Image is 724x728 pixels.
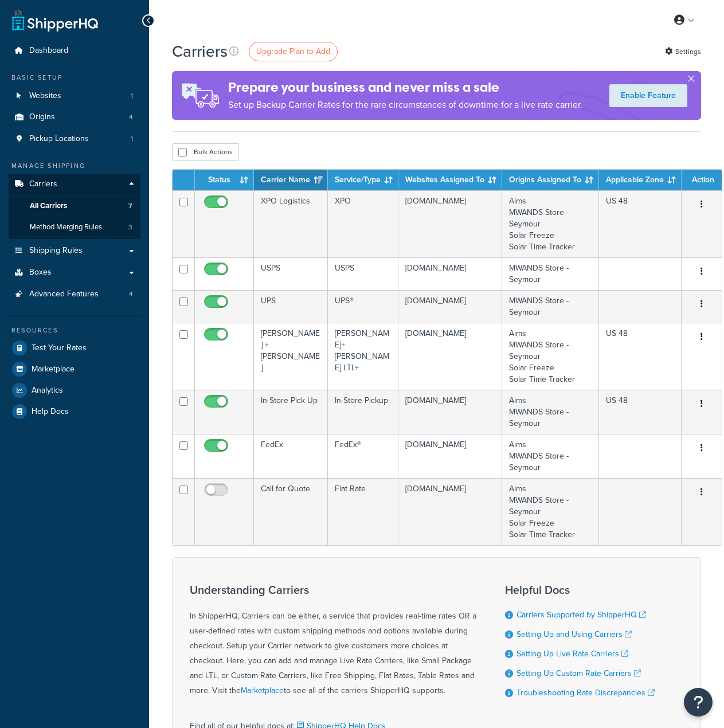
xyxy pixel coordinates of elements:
span: Shipping Rules [29,246,83,256]
a: Boxes [9,262,140,283]
td: MWANDS Store - Seymour [502,257,599,290]
p: Set up Backup Carrier Rates for the rare circumstances of downtime for a live rate carrier. [228,97,582,113]
th: Carrier Name: activate to sort column ascending [254,170,328,190]
span: Method Merging Rules [30,222,102,232]
div: Basic Setup [9,73,140,83]
button: Open Resource Center [684,688,713,717]
td: Call for Quote [254,478,328,545]
a: All Carriers 7 [9,195,140,217]
span: 4 [129,112,133,122]
td: [DOMAIN_NAME] [398,434,502,478]
td: Aims MWANDS Store - Seymour Solar Freeze Solar Time Tracker [502,478,599,545]
td: USPS [254,257,328,290]
td: Flat Rate [328,478,398,545]
span: 3 [128,222,132,232]
span: Pickup Locations [29,134,89,144]
span: Origins [29,112,55,122]
div: Manage Shipping [9,161,140,171]
td: US 48 [599,390,682,434]
div: In ShipperHQ, Carriers can be either, a service that provides real-time rates OR a user-defined r... [190,584,476,698]
span: All Carriers [30,201,67,211]
td: US 48 [599,323,682,390]
a: Advanced Features 4 [9,284,140,305]
a: Setting Up Live Rate Carriers [516,648,628,660]
li: Websites [9,85,140,107]
span: Marketplace [32,365,75,374]
h3: Understanding Carriers [190,584,476,596]
td: In-Store Pick Up [254,390,328,434]
td: Aims MWANDS Store - Seymour [502,390,599,434]
td: [PERSON_NAME]+[PERSON_NAME] LTL+ [328,323,398,390]
td: USPS [328,257,398,290]
td: Aims MWANDS Store - Seymour [502,434,599,478]
span: 1 [131,134,133,144]
a: Marketplace [241,684,284,696]
td: [DOMAIN_NAME] [398,290,502,323]
td: UPS® [328,290,398,323]
td: US 48 [599,190,682,257]
span: 4 [129,289,133,299]
h3: Helpful Docs [505,584,655,596]
span: Advanced Features [29,289,99,299]
h4: Prepare your business and never miss a sale [228,78,582,97]
span: Test Your Rates [32,343,87,353]
th: Action [682,170,722,190]
td: Aims MWANDS Store - Seymour Solar Freeze Solar Time Tracker [502,190,599,257]
a: Method Merging Rules 3 [9,217,140,238]
a: Setting Up Custom Rate Carriers [516,667,641,679]
span: 1 [131,91,133,101]
li: Advanced Features [9,284,140,305]
th: Applicable Zone: activate to sort column ascending [599,170,682,190]
td: XPO [328,190,398,257]
h1: Carriers [172,40,228,62]
th: Service/Type: activate to sort column ascending [328,170,398,190]
a: Analytics [9,380,140,401]
span: 7 [128,201,132,211]
span: Carriers [29,179,57,189]
td: [DOMAIN_NAME] [398,390,502,434]
td: Aims MWANDS Store - Seymour Solar Freeze Solar Time Tracker [502,323,599,390]
td: MWANDS Store - Seymour [502,290,599,323]
a: Carriers Supported by ShipperHQ [516,609,646,621]
td: UPS [254,290,328,323]
li: Method Merging Rules [9,217,140,238]
a: Shipping Rules [9,240,140,261]
a: Test Your Rates [9,338,140,358]
td: FedEx® [328,434,398,478]
th: Websites Assigned To: activate to sort column ascending [398,170,502,190]
td: XPO Logistics [254,190,328,257]
div: Resources [9,326,140,335]
span: Upgrade Plan to Add [256,45,330,57]
a: Troubleshooting Rate Discrepancies [516,687,655,699]
a: Carriers [9,174,140,195]
td: [PERSON_NAME] + [PERSON_NAME] [254,323,328,390]
a: Pickup Locations 1 [9,128,140,150]
li: Pickup Locations [9,128,140,150]
li: Origins [9,107,140,128]
a: Dashboard [9,40,140,61]
td: FedEx [254,434,328,478]
a: Help Docs [9,401,140,422]
a: Origins 4 [9,107,140,128]
td: [DOMAIN_NAME] [398,257,502,290]
td: [DOMAIN_NAME] [398,190,502,257]
span: Boxes [29,268,52,277]
a: ShipperHQ Home [12,9,98,32]
a: Enable Feature [609,84,687,107]
a: Websites 1 [9,85,140,107]
span: Dashboard [29,46,68,56]
span: Analytics [32,386,63,396]
button: Bulk Actions [172,143,239,161]
a: Marketplace [9,359,140,379]
td: In-Store Pickup [328,390,398,434]
span: Websites [29,91,61,101]
td: [DOMAIN_NAME] [398,478,502,545]
a: Upgrade Plan to Add [249,42,338,61]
